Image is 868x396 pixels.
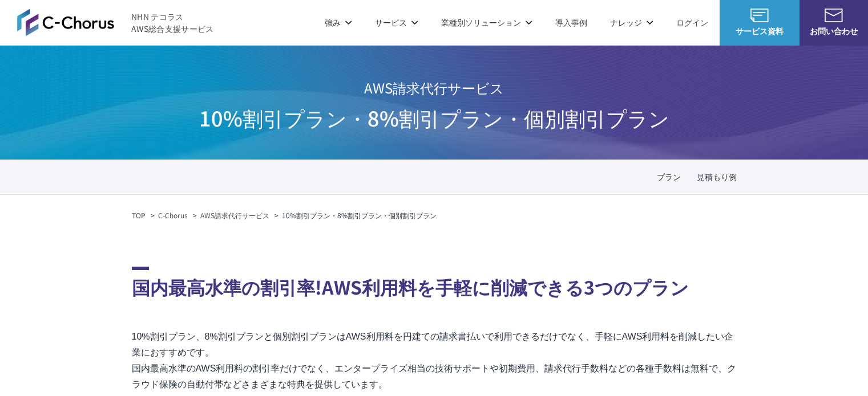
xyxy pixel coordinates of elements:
[282,210,437,220] em: 10%割引プラン・8%割引プラン・個別割引プラン
[200,210,269,221] a: AWS請求代行サービス
[131,11,214,35] span: NHN テコラス AWS総合支援サービス
[132,210,146,221] a: TOP
[17,9,214,36] a: AWS総合支援サービス C-Chorus NHN テコラスAWS総合支援サービス
[441,17,532,28] p: 業種別ソリューション
[199,73,669,103] span: AWS請求代行サービス
[132,267,737,300] h2: 国内最高水準の割引率!AWS利用料を手軽に削減できる3つのプラン
[325,17,352,28] p: 強み
[657,171,681,183] a: プラン
[750,9,769,22] img: AWS総合支援サービス C-Chorus サービス資料
[158,210,188,221] a: C-Chorus
[199,103,669,132] span: 10%割引プラン・8%割引プラン ・個別割引プラン
[697,171,737,183] a: 見積もり例
[720,25,800,37] span: サービス資料
[676,17,708,28] a: ログイン
[610,17,653,28] p: ナレッジ
[132,329,737,393] p: 10%割引プラン、8%割引プランと個別割引プランはAWS利用料を円建ての請求書払いで利用できるだけでなく、手軽にAWS利用料を削減したい企業におすすめです。 国内最高水準のAWS利用料の割引率だ...
[825,9,843,22] img: お問い合わせ
[17,9,114,36] img: AWS総合支援サービス C-Chorus
[375,17,418,28] p: サービス
[800,25,868,37] span: お問い合わせ
[555,17,587,28] a: 導入事例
